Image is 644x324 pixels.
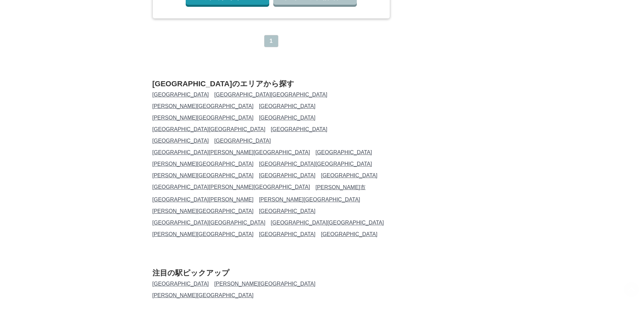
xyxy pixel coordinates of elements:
[152,197,254,202] a: [GEOGRAPHIC_DATA][PERSON_NAME]
[152,268,390,278] h2: 注目の駅ピックアップ
[259,103,316,109] a: [GEOGRAPHIC_DATA]
[259,231,316,237] a: [GEOGRAPHIC_DATA]
[152,281,209,287] a: [GEOGRAPHIC_DATA]
[264,35,278,47] a: 1
[270,38,273,44] span: 1
[259,115,316,121] a: [GEOGRAPHIC_DATA]
[321,231,378,237] a: [GEOGRAPHIC_DATA]
[152,149,310,155] a: [GEOGRAPHIC_DATA][PERSON_NAME][GEOGRAPHIC_DATA]
[152,103,254,109] a: [PERSON_NAME][GEOGRAPHIC_DATA]
[624,282,639,297] img: PAGE UP
[259,208,316,214] a: [GEOGRAPHIC_DATA]
[152,79,390,89] h2: [GEOGRAPHIC_DATA]のエリアから探す
[315,184,366,190] a: [PERSON_NAME]市
[152,184,310,190] a: [GEOGRAPHIC_DATA][PERSON_NAME][GEOGRAPHIC_DATA]
[315,149,372,155] a: [GEOGRAPHIC_DATA]
[271,220,384,226] a: [GEOGRAPHIC_DATA][GEOGRAPHIC_DATA]
[259,197,360,202] a: [PERSON_NAME][GEOGRAPHIC_DATA]
[152,292,254,298] a: [PERSON_NAME][GEOGRAPHIC_DATA]
[214,92,327,97] a: [GEOGRAPHIC_DATA][GEOGRAPHIC_DATA]
[152,115,254,121] a: [PERSON_NAME][GEOGRAPHIC_DATA]
[152,231,254,237] a: [PERSON_NAME][GEOGRAPHIC_DATA]
[214,138,271,144] a: [GEOGRAPHIC_DATA]
[152,126,265,132] a: [GEOGRAPHIC_DATA][GEOGRAPHIC_DATA]
[152,161,254,167] a: [PERSON_NAME][GEOGRAPHIC_DATA]
[152,92,209,97] a: [GEOGRAPHIC_DATA]
[259,161,372,167] a: [GEOGRAPHIC_DATA][GEOGRAPHIC_DATA]
[214,281,315,287] a: [PERSON_NAME][GEOGRAPHIC_DATA]
[152,208,254,214] a: [PERSON_NAME][GEOGRAPHIC_DATA]
[259,173,316,178] a: [GEOGRAPHIC_DATA]
[152,173,254,178] a: [PERSON_NAME][GEOGRAPHIC_DATA]
[152,138,209,144] a: [GEOGRAPHIC_DATA]
[271,126,328,132] a: [GEOGRAPHIC_DATA]
[152,220,265,226] a: [GEOGRAPHIC_DATA][GEOGRAPHIC_DATA]
[321,173,378,178] a: [GEOGRAPHIC_DATA]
